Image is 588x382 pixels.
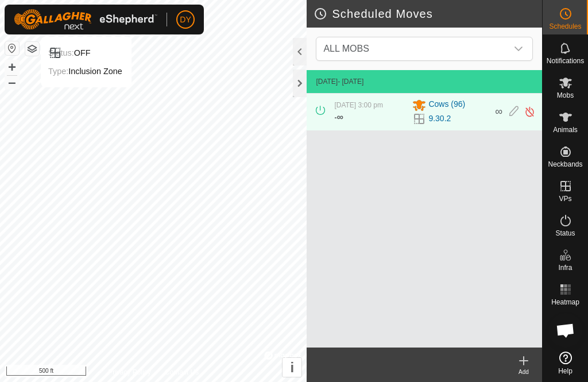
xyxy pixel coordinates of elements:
[507,37,530,60] div: dropdown trigger
[316,78,338,86] span: [DATE]
[314,7,542,21] h2: Scheduled Moves
[323,44,369,53] span: ALL MOBS
[547,57,584,64] span: Notifications
[428,113,451,125] a: 9.30.2
[505,368,542,376] div: Add
[5,41,19,55] button: Reset Map
[291,360,295,375] span: i
[5,75,19,89] button: –
[548,161,582,168] span: Neckbands
[336,112,343,122] span: ∞
[165,367,199,377] a: Contact Us
[555,230,575,237] span: Status
[558,368,572,375] span: Help
[338,78,363,86] span: - [DATE]
[14,9,157,30] img: Gallagher Logo
[283,358,301,377] button: i
[180,14,191,26] span: DY
[108,367,151,377] a: Privacy Policy
[334,110,343,124] div: -
[334,101,382,109] span: [DATE] 3:00 pm
[558,264,572,271] span: Infra
[48,64,122,78] div: Inclusion Zone
[48,67,68,76] label: Type:
[549,23,581,30] span: Schedules
[25,42,39,56] button: Map Layers
[543,347,588,379] a: Help
[557,92,574,99] span: Mobs
[551,299,579,306] span: Heatmap
[319,37,507,60] span: ALL MOBS
[553,126,578,133] span: Animals
[5,60,19,74] button: +
[524,106,535,118] img: Turn off schedule move
[428,98,465,112] span: Cows (96)
[559,195,571,202] span: VPs
[48,46,122,60] div: OFF
[495,106,502,117] span: ∞
[548,313,583,348] div: Open chat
